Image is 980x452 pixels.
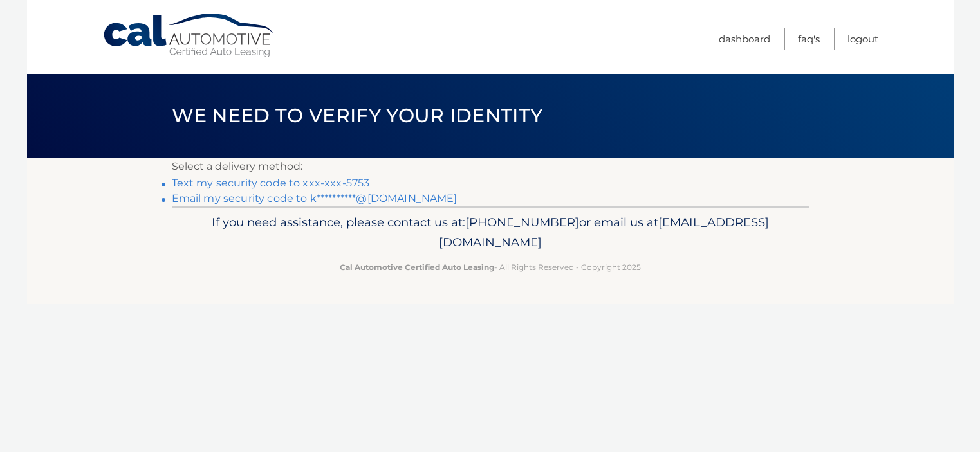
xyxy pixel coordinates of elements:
a: Logout [847,28,878,50]
a: FAQ's [798,28,820,50]
a: Email my security code to k**********@[DOMAIN_NAME] [172,192,458,204]
p: If you need assistance, please contact us at: or email us at [180,212,800,253]
span: [PHONE_NUMBER] [465,215,579,230]
a: Cal Automotive [102,13,276,59]
p: Select a delivery method: [172,158,809,176]
a: Text my security code to xxx-xxx-5753 [172,177,370,189]
p: - All Rights Reserved - Copyright 2025 [180,260,800,274]
span: We need to verify your identity [172,104,543,127]
a: Dashboard [719,28,770,50]
strong: Cal Automotive Certified Auto Leasing [340,262,494,272]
